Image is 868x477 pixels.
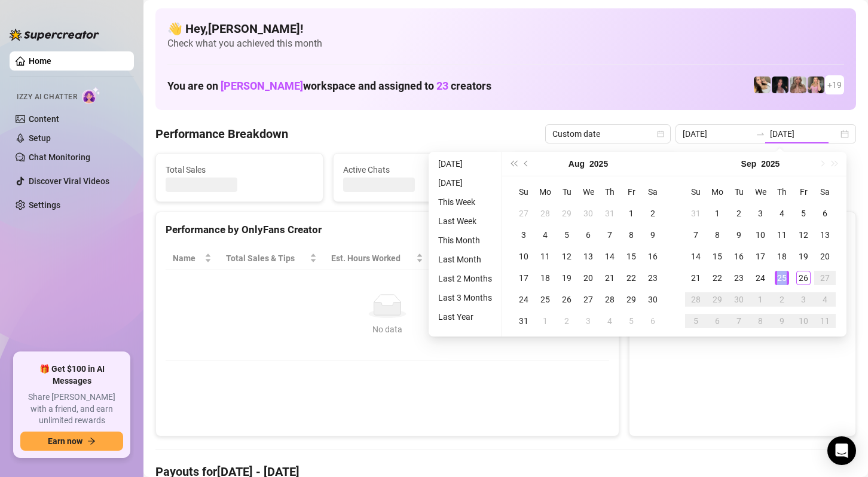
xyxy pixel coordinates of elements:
[436,79,448,92] span: 23
[756,129,765,139] span: swap-right
[82,87,100,104] img: AI Chatter
[20,392,123,427] span: Share [PERSON_NAME] with a friend, and earn unlimited rewards
[29,152,90,162] a: Chat Monitoring
[29,56,51,66] a: Home
[178,323,597,336] div: No data
[521,163,668,176] span: Messages Sent
[166,222,609,238] div: Performance by OnlyFans Creator
[770,127,838,140] input: End date
[20,363,123,387] span: 🎁 Get $100 in AI Messages
[756,129,765,139] span: to
[511,247,609,270] th: Chat Conversion
[155,126,288,142] h4: Performance Breakdown
[166,163,313,176] span: Total Sales
[173,252,202,265] span: Name
[166,247,219,270] th: Name
[343,163,491,176] span: Active Chats
[167,20,844,37] h4: 👋 Hey, [PERSON_NAME] !
[808,77,824,93] img: Kenzie (@dmaxkenzfree)
[790,77,806,93] img: Kenzie (@dmaxkenz)
[17,91,77,103] span: Izzy AI Chatter
[657,130,664,137] span: calendar
[754,77,771,93] img: Avry (@avryjennerfree)
[20,432,123,451] button: Earn nowarrow-right
[226,252,307,265] span: Total Sales & Tips
[10,29,99,41] img: logo-BBDzfeDw.svg
[827,436,856,465] div: Open Intercom Messenger
[221,79,303,92] span: [PERSON_NAME]
[29,114,59,124] a: Content
[29,176,109,186] a: Discover Viral Videos
[219,247,324,270] th: Total Sales & Tips
[48,436,82,446] span: Earn now
[430,247,511,270] th: Sales / Hour
[167,37,844,50] span: Check what you achieved this month
[639,222,846,238] div: Sales by OnlyFans Creator
[167,79,491,93] h1: You are on workspace and assigned to creators
[772,77,788,93] img: Baby (@babyyyybellaa)
[29,200,60,210] a: Settings
[518,252,592,265] span: Chat Conversion
[552,125,664,143] span: Custom date
[331,252,414,265] div: Est. Hours Worked
[683,127,751,140] input: Start date
[87,437,96,445] span: arrow-right
[29,133,51,143] a: Setup
[827,78,842,91] span: + 19
[438,252,494,265] span: Sales / Hour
